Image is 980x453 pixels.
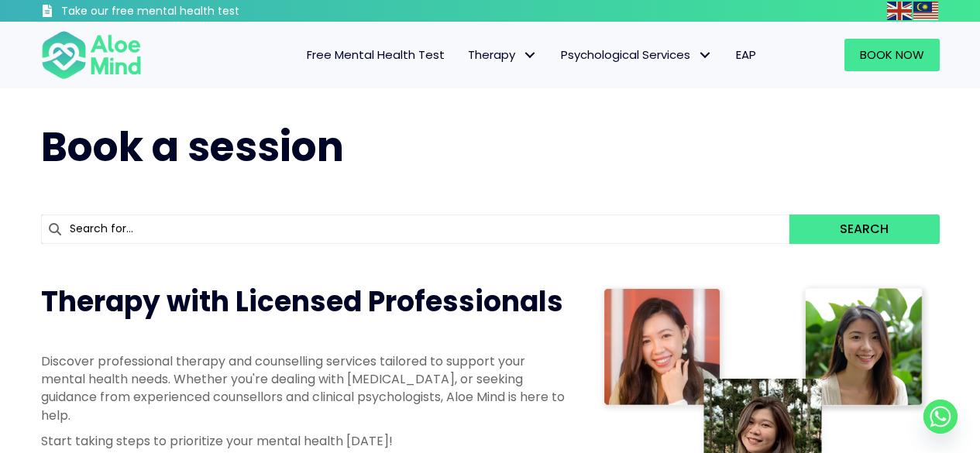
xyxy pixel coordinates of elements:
[162,39,768,71] nav: Menu
[307,46,445,63] span: Free Mental Health Test
[887,2,913,19] a: English
[913,2,940,19] a: Malay
[724,39,768,71] a: EAP
[41,118,344,175] span: Book a session
[61,4,322,19] h3: Take our free mental health test
[456,39,549,71] a: TherapyTherapy: submenu
[41,4,322,22] a: Take our free mental health test
[561,46,713,63] span: Psychological Services
[549,39,724,71] a: Psychological ServicesPsychological Services: submenu
[789,214,939,244] button: Search
[41,432,568,450] p: Start taking steps to prioritize your mental health [DATE]!
[295,39,456,71] a: Free Mental Health Test
[887,2,912,20] img: en
[694,44,717,67] span: Psychological Services: submenu
[468,46,538,63] span: Therapy
[923,400,958,434] a: Whatsapp
[913,2,938,20] img: ms
[736,46,756,63] span: EAP
[844,39,940,71] a: Book Now
[41,29,142,81] img: Aloe mind Logo
[41,282,563,321] span: Therapy with Licensed Professionals
[519,44,542,67] span: Therapy: submenu
[41,352,568,424] p: Discover professional therapy and counselling services tailored to support your mental health nee...
[860,46,924,63] span: Book Now
[41,214,790,244] input: Search for...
